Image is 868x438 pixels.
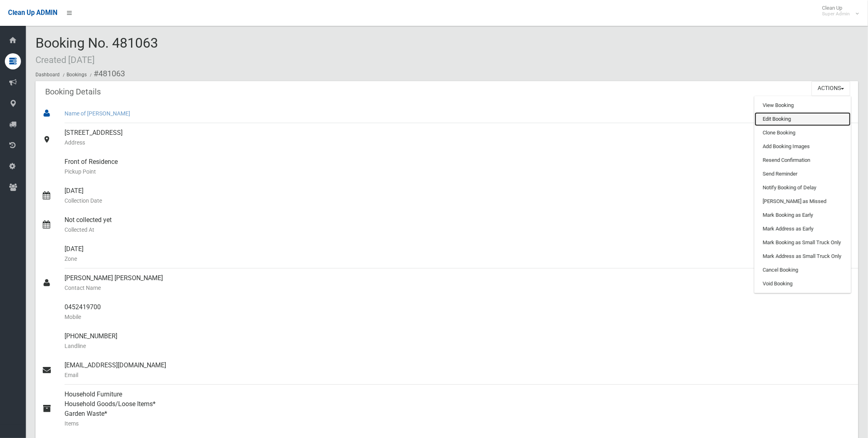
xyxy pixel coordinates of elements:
div: Household Furniture Household Goods/Loose Items* Garden Waste* [65,385,852,433]
a: Resend Confirmation [755,153,851,167]
a: Clone Booking [755,126,851,140]
a: Void Booking [755,277,851,291]
a: View Booking [755,98,851,112]
div: [PHONE_NUMBER] [65,327,852,356]
a: Mark Booking as Small Truck Only [755,236,851,249]
a: Bookings [67,72,87,78]
span: Booking No. 481063 [35,35,158,66]
span: Clean Up [818,5,858,17]
a: Mark Address as Small Truck Only [755,249,851,263]
small: Email [65,370,852,380]
button: Actions [812,81,850,96]
span: Clean Up ADMIN [8,9,57,17]
small: Name of [PERSON_NAME] [65,109,852,118]
small: Super Admin [822,11,850,17]
small: Items [65,419,852,428]
small: Contact Name [65,283,852,293]
div: [PERSON_NAME] [PERSON_NAME] [65,268,852,298]
div: Not collected yet [65,210,852,239]
div: [DATE] [65,181,852,210]
a: Mark Booking as Early [755,208,851,222]
div: Front of Residence [65,152,852,181]
small: Address [65,138,852,147]
a: Mark Address as Early [755,222,851,236]
a: [EMAIL_ADDRESS][DOMAIN_NAME]Email [35,356,858,385]
a: Send Reminder [755,167,851,181]
small: Collected At [65,225,852,235]
small: Collection Date [65,196,852,205]
div: [STREET_ADDRESS] [65,123,852,152]
div: [EMAIL_ADDRESS][DOMAIN_NAME] [65,356,852,385]
a: Cancel Booking [755,263,851,277]
div: 0452419700 [65,298,852,327]
header: Booking Details [35,84,110,100]
small: Created [DATE] [35,54,95,65]
div: [DATE] [65,239,852,268]
a: Add Booking Images [755,140,851,153]
small: Pickup Point [65,167,852,176]
small: Zone [65,254,852,264]
small: Landline [65,341,852,351]
a: Edit Booking [755,112,851,126]
a: Notify Booking of Delay [755,181,851,195]
a: Dashboard [35,72,60,78]
small: Mobile [65,312,852,322]
a: [PERSON_NAME] as Missed [755,195,851,208]
li: #481063 [88,66,125,81]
